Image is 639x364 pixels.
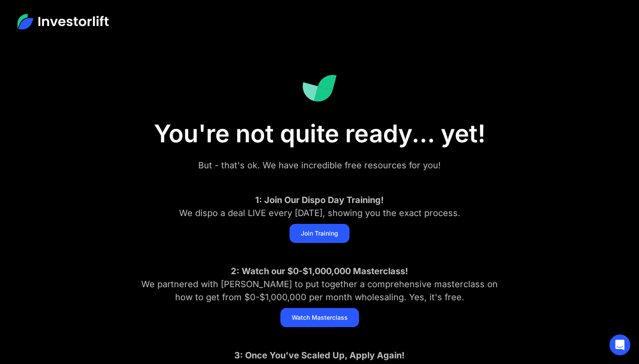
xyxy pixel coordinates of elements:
[133,193,506,220] div: We dispo a deal LIVE every [DATE], showing you the exact process.
[302,75,337,102] img: Investorlift Dashboard
[609,334,630,355] div: Open Intercom Messenger
[231,266,408,276] strong: 2: Watch our $0-$1,000,000 Masterclass!
[133,159,506,172] div: But - that's ok. We have incredible free resources for you!
[102,119,537,148] h1: You're not quite ready... yet!
[133,265,506,304] div: We partnered with [PERSON_NAME] to put together a comprehensive masterclass on how to get from $0...
[290,224,349,243] a: Join Training
[280,308,359,327] a: Watch Masterclass
[234,350,405,361] strong: 3: Once You've Scaled Up, Apply Again!
[255,195,384,205] strong: 1: Join Our Dispo Day Training!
